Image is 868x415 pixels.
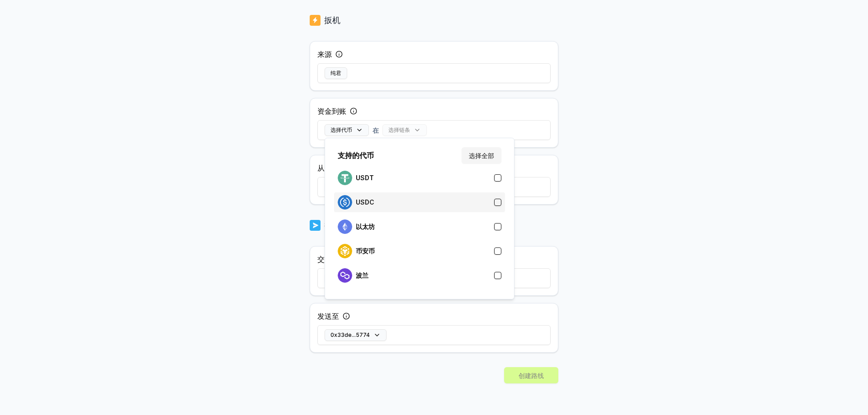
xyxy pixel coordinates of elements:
font: 选择代币 [330,126,352,133]
font: 发送至 [317,312,339,321]
font: 选择全部 [469,152,494,159]
img: 标识 [338,268,352,283]
font: 支持的代币 [338,151,374,160]
font: 资金到账 [317,107,346,116]
font: 币安币 [356,247,375,255]
font: 纯君 [330,70,341,76]
img: 标识 [338,244,352,258]
font: 0x33de...5774 [330,331,370,338]
font: 从 [317,163,325,173]
font: 以太坊 [356,223,375,230]
font: 在 [373,126,379,134]
button: 纯君 [325,67,347,79]
font: 扳机 [324,15,340,25]
img: 标识 [338,195,352,210]
font: 波兰 [356,271,368,279]
img: 标识 [310,14,321,27]
font: USDT [356,174,374,182]
img: 标识 [310,219,321,232]
button: 选择全部 [462,147,501,163]
button: 0x33de...5774 [325,329,387,341]
button: 选择代币 [325,124,369,136]
font: 交换至 [317,255,339,264]
font: 来源 [317,50,332,59]
img: 标识 [338,219,352,234]
img: 标识 [338,171,352,185]
div: 选择代币 [325,138,514,299]
font: 行动 [324,220,340,230]
font: USDC [356,198,374,206]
